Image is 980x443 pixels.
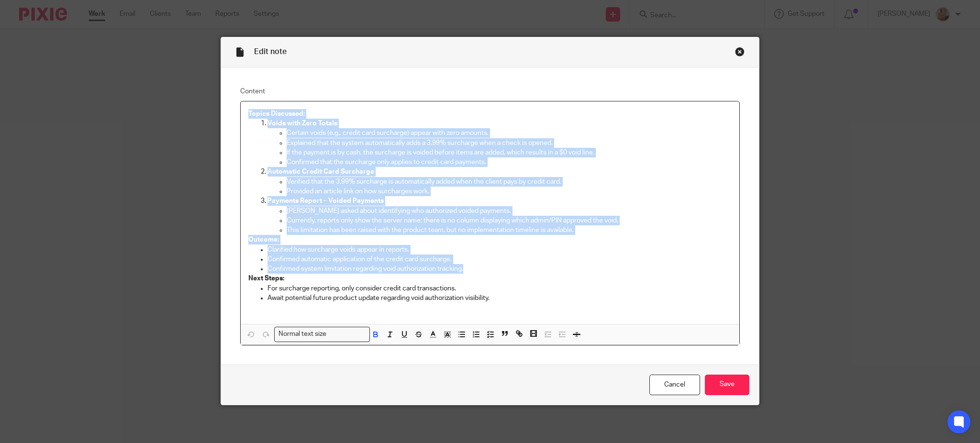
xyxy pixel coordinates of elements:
p: Provided an article link on how surcharges work. [287,187,732,196]
p: Clarified how surcharge voids appear in reports. [267,245,732,255]
strong: Payments Report – Voided Payments [267,198,384,204]
p: Certain voids (e.g., credit card surcharge) appear with zero amounts. [287,128,732,138]
strong: Topics Discussed: [248,111,305,117]
p: Await potential future product update regarding void authorization visibility. [267,293,732,303]
p: Confirmed system limitation regarding void authorization tracking. [267,264,732,274]
p: Confirmed automatic application of the credit card surcharge. [267,255,732,264]
div: Search for option [274,327,370,342]
strong: Outcome: [248,236,279,243]
strong: Voids with Zero Totals [267,120,337,127]
input: Save [705,375,749,395]
p: This limitation has been raised with the product team, but no implementation timeline is available. [287,225,732,235]
p: Verified that the 3.99% surcharge is automatically added when the client pays by credit card. [287,177,732,187]
span: Edit note [254,48,287,55]
p: If the payment is by cash, the surcharge is voided before items are added, which results in a $0 ... [287,148,732,157]
input: Search for option [330,329,364,339]
p: Currently, reports only show the server name; there is no column displaying which admin/PIN appro... [287,216,732,225]
a: Cancel [649,375,700,395]
p: [PERSON_NAME] asked about identifying who authorized voided payments. [287,206,732,216]
span: Normal text size [277,329,329,339]
div: Close this dialog window [735,47,745,56]
label: Content [240,87,740,96]
p: For surcharge reporting, only consider credit card transactions. [267,284,732,293]
strong: Automatic Credit Card Surcharge [267,168,374,175]
p: Explained that the system automatically adds a 3.99% surcharge when a check is opened. [287,138,732,148]
p: Confirmed that the surcharge only applies to credit card payments. [287,157,732,167]
strong: Next Steps: [248,275,284,282]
